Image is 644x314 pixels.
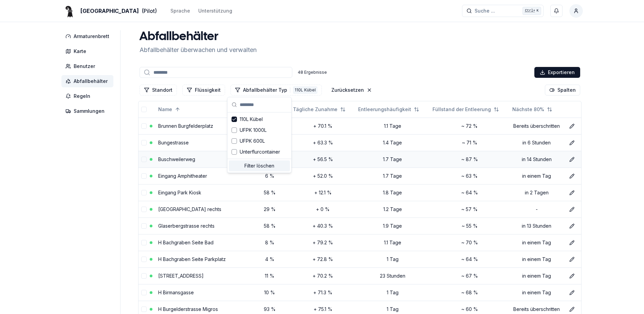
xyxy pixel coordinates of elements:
[358,173,427,179] div: 1.7 Tage
[61,30,116,42] a: Armaturenbrett
[198,7,232,15] a: Unterstützung
[512,223,562,229] div: in 13 Stunden
[141,290,147,295] button: select-row
[433,106,491,113] span: Füllstand der Entleerung
[358,223,427,229] div: 1.9 Tage
[74,63,95,70] span: Benutzer
[252,206,288,213] div: 29 %
[140,45,257,55] p: Abfallbehälter überwachen und verwalten
[433,306,507,313] div: ~ 60 %
[433,256,507,263] div: ~ 64 %
[512,173,562,179] div: in einem Tag
[298,70,327,75] div: 48 Ergebnisse
[534,67,580,78] div: Exportieren
[358,156,427,163] div: 1.7 Tage
[512,273,562,279] div: in einem Tag
[158,190,201,195] a: Eingang Park Kiosk
[141,240,147,245] button: select-row
[141,307,147,312] button: select-row
[170,7,190,14] div: Sprache
[327,85,376,95] button: Filter zurücksetzen
[252,189,288,196] div: 58 %
[74,78,108,85] span: Abfallbehälter
[158,290,194,295] a: H Birmansgasse
[433,139,507,146] div: ~ 71 %
[74,93,90,100] span: Regeln
[512,256,562,263] div: in einem Tag
[354,104,423,115] button: Not sorted. Click to sort ascending.
[182,85,225,95] button: Zeilen filtern
[61,60,116,72] a: Benutzer
[358,139,427,146] div: 1.4 Tage
[358,239,427,246] div: 1.1 Tage
[61,7,157,15] a: [GEOGRAPHIC_DATA](Pilot)
[80,7,139,15] span: [GEOGRAPHIC_DATA]
[512,106,544,113] span: Nächste 80%
[141,123,147,129] button: select-row
[293,206,353,213] div: + 0 %
[252,289,288,296] div: 10 %
[74,33,109,40] span: Armaturenbrett
[74,108,105,115] span: Sammlungen
[252,273,288,279] div: 11 %
[293,223,353,229] div: + 40.3 %
[158,140,189,145] a: Bungestrasse
[512,289,562,296] div: in einem Tag
[61,105,116,117] a: Sammlungen
[240,149,280,155] span: Unterflurcontainer
[158,240,214,245] a: H Bachgraben Seite Bad
[462,5,544,17] button: Suche ...Ctrl+K
[141,223,147,229] button: select-row
[231,85,322,95] button: Zeilen filtern
[512,306,562,313] div: Bereits überschritten
[289,104,350,115] button: Not sorted. Click to sort ascending.
[293,239,353,246] div: + 79.2 %
[293,189,353,196] div: + 12.1 %
[141,257,147,262] button: select-row
[293,173,353,179] div: + 52.0 %
[512,139,562,146] div: in 6 Stunden
[252,256,288,263] div: 4 %
[512,189,562,196] div: in 2 Tagen
[141,207,147,212] button: select-row
[358,273,427,279] div: 23 Stunden
[293,86,317,94] div: 110L Kübel
[252,173,288,179] div: 6 %
[545,85,580,95] button: Spalten ankreuzen
[141,140,147,145] button: select-row
[293,106,337,113] span: Tägliche Zunahme
[61,45,116,57] a: Karte
[240,127,266,134] span: UFPK 1000L
[293,123,353,129] div: + 70.1 %
[61,90,116,102] a: Regeln
[293,289,353,296] div: + 71.3 %
[293,139,353,146] div: + 63.3 %
[252,223,288,229] div: 58 %
[512,123,562,129] div: Bereits überschritten
[140,30,257,44] h1: Abfallbehälter
[512,239,562,246] div: in einem Tag
[140,85,177,95] button: Zeilen filtern
[433,189,507,196] div: ~ 64 %
[61,75,116,87] a: Abfallbehälter
[433,173,507,179] div: ~ 63 %
[358,256,427,263] div: 1 Tag
[433,239,507,246] div: ~ 70 %
[358,289,427,296] div: 1 Tag
[158,306,218,312] a: H Burgelderstrasse Migros
[141,157,147,162] button: select-row
[158,123,213,129] a: Brunnen Burgfelderplatz
[433,156,507,163] div: ~ 87 %
[158,106,172,113] span: Name
[170,7,190,15] button: Sprache
[433,289,507,296] div: ~ 68 %
[358,306,427,313] div: 1 Tag
[158,173,207,179] a: Eingang Amphitheater
[293,256,353,263] div: + 72.8 %
[358,206,427,213] div: 1.2 Tage
[141,107,147,112] button: select-all
[433,206,507,213] div: ~ 57 %
[229,160,290,171] div: Filter löschen
[433,123,507,129] div: ~ 72 %
[158,156,195,162] a: Buschweilerweg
